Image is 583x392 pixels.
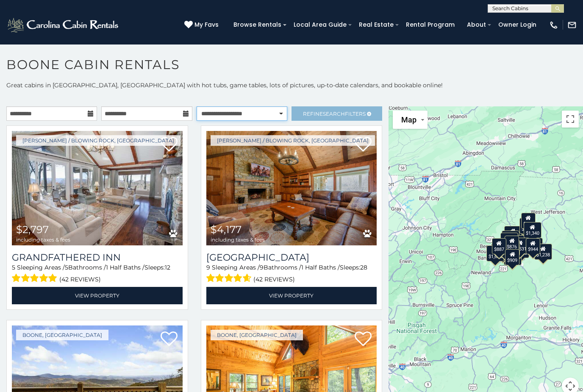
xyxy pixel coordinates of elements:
[206,263,377,285] div: Sleeping Areas / Bathrooms / Sleeps:
[494,18,541,31] a: Owner Login
[360,264,367,271] span: 28
[567,20,577,30] img: mail-regular-white.png
[184,20,221,30] a: My Favs
[16,237,70,242] span: including taxes & fees
[16,330,108,340] a: Boone, [GEOGRAPHIC_DATA]
[165,264,170,271] span: 12
[534,244,552,260] div: $1,238
[106,264,144,271] span: 1 Half Baths /
[211,237,265,242] span: including taxes & fees
[6,17,121,33] img: White-1-2.png
[206,264,210,271] span: 9
[12,131,183,245] img: Grandfathered Inn
[206,131,377,245] img: Appalachian Mountain Lodge
[463,18,490,31] a: About
[402,18,459,31] a: Rental Program
[211,330,303,340] a: Boone, [GEOGRAPHIC_DATA]
[303,111,366,117] span: Refine Filters
[206,131,377,245] a: Appalachian Mountain Lodge $4,177 including taxes & fees
[523,222,541,238] div: $1,340
[206,252,377,263] a: [GEOGRAPHIC_DATA]
[491,238,506,254] div: $887
[260,264,264,271] span: 9
[65,264,68,271] span: 5
[401,115,416,124] span: Map
[12,263,183,285] div: Sleeping Areas / Bathrooms / Sleeps:
[486,245,504,261] div: $1,625
[211,223,242,236] span: $4,177
[526,238,540,254] div: $944
[505,236,519,252] div: $876
[16,135,180,146] a: [PERSON_NAME] / Blowing Rock, [GEOGRAPHIC_DATA]
[501,231,519,247] div: $1,155
[194,20,219,29] span: My Favs
[519,218,534,234] div: $884
[511,238,529,254] div: $1,531
[211,135,375,146] a: [PERSON_NAME] / Blowing Rock, [GEOGRAPHIC_DATA]
[521,213,535,229] div: $963
[161,331,178,348] a: Add to favorites
[503,249,521,265] div: $1,403
[500,233,518,249] div: $2,053
[505,249,519,265] div: $909
[549,20,558,30] img: phone-regular-white.png
[504,226,522,242] div: $1,633
[16,223,49,236] span: $2,797
[323,111,345,117] span: Search
[229,18,286,31] a: Browse Rentals
[301,264,340,271] span: 1 Half Baths /
[562,111,579,128] button: Toggle fullscreen view
[12,131,183,245] a: Grandfathered Inn $2,797 including taxes & fees
[206,287,377,304] a: View Property
[291,106,382,121] a: RefineSearchFilters
[289,18,351,31] a: Local Area Guide
[253,274,295,285] span: (42 reviews)
[393,111,428,129] button: Change map style
[12,252,183,263] a: Grandfathered Inn
[12,264,15,271] span: 5
[206,252,377,263] h3: Appalachian Mountain Lodge
[355,331,372,348] a: Add to favorites
[12,287,183,304] a: View Property
[355,18,398,31] a: Real Estate
[59,274,101,285] span: (42 reviews)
